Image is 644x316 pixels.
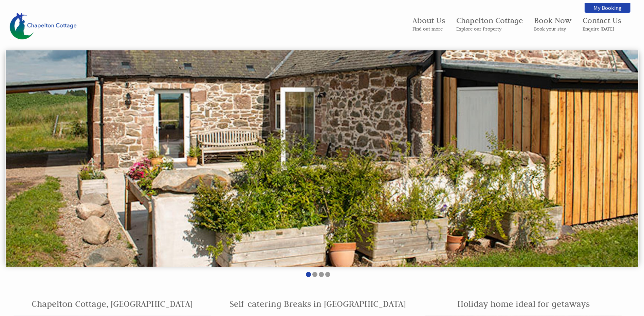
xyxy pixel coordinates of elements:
a: About UsFind out more [412,15,445,32]
small: Book your stay [534,26,571,32]
a: Book NowBook your stay [534,15,571,32]
a: My Booking [585,3,630,13]
small: Find out more [412,26,445,32]
h1: Self-catering Breaks in [GEOGRAPHIC_DATA] [219,298,417,309]
h1: Chapelton Cottage, [GEOGRAPHIC_DATA] [14,298,211,309]
a: Chapelton CottageExplore our Property [456,15,523,32]
h1: Holiday home ideal for getaways [425,298,622,309]
small: Enquire [DATE] [583,26,621,32]
a: Contact UsEnquire [DATE] [583,15,621,32]
img: Chapelton Cottage [10,13,77,40]
small: Explore our Property [456,26,523,32]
